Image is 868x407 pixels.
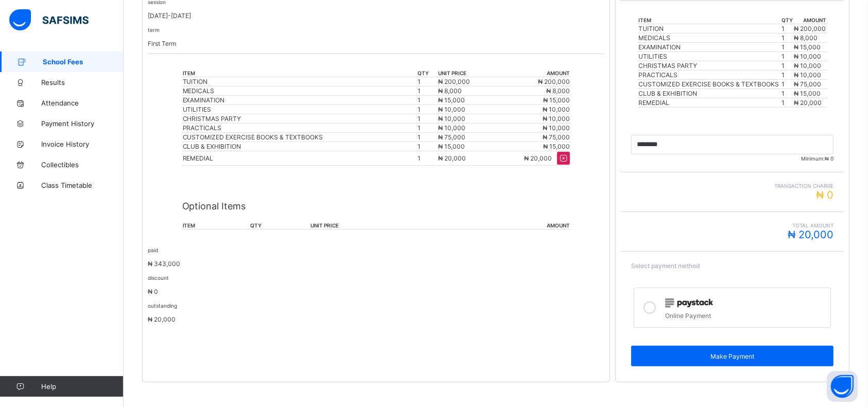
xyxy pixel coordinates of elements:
span: ₦ 10,000 [794,62,822,69]
div: EXAMINATION [183,96,417,104]
span: ₦ 20,000 [148,315,176,323]
td: MEDICALS [638,33,782,43]
span: ₦ 343,000 [148,260,180,268]
td: 1 [781,70,793,80]
td: EXAMINATION [638,43,782,52]
small: discount [148,275,169,281]
span: Invoice History [41,140,124,148]
td: 1 [781,24,793,33]
th: qty [781,16,793,24]
span: ₦ 10,000 [438,105,465,113]
span: ₦ 10,000 [543,124,570,132]
span: ₦ 75,000 [438,133,465,141]
img: paystack.0b99254114f7d5403c0525f3550acd03.svg [665,298,713,308]
td: 1 [417,133,438,142]
span: ₦ 15,000 [438,143,465,150]
th: qty [250,222,310,229]
span: Results [41,78,124,86]
span: ₦ 15,000 [794,90,821,97]
td: 1 [417,86,438,96]
p: First Term [148,40,604,47]
span: ₦ 20,000 [788,228,834,241]
span: ₦ 10,000 [543,105,570,113]
td: PRACTICALS [638,70,782,80]
th: item [182,222,250,229]
div: CUSTOMIZED EXERCISE BOOKS & TEXTBOOKS [183,133,417,141]
td: 1 [781,52,793,61]
span: ₦ 8,000 [546,87,570,95]
p: [DATE]-[DATE] [148,12,604,20]
div: CLUB & EXHIBITION [183,143,417,150]
span: ₦ 0 [825,155,834,162]
span: ₦ 20,000 [438,154,466,162]
th: qty [417,69,438,77]
span: ₦ 8,000 [794,34,818,42]
td: TUITION [638,24,782,33]
span: School Fees [43,58,124,66]
td: 1 [417,114,438,123]
td: CUSTOMIZED EXERCISE BOOKS & TEXTBOOKS [638,80,782,89]
td: REMEDIAL [638,98,782,108]
th: item [182,69,418,77]
span: ₦ 10,000 [438,124,465,132]
td: 1 [417,142,438,151]
span: Attendance [41,99,124,107]
div: REMEDIAL [183,154,417,162]
small: outstanding [148,303,177,309]
div: MEDICALS [183,87,417,95]
span: Make Payment [639,352,826,360]
td: 1 [417,77,438,86]
th: amount [453,222,570,229]
span: Total Amount [631,222,834,228]
td: 1 [417,151,438,166]
span: ₦ 20,000 [524,154,552,162]
div: PRACTICALS [183,124,417,132]
img: safsims [9,9,89,31]
span: ₦ 75,000 [543,133,570,141]
td: 1 [781,43,793,52]
span: Transaction charge [631,183,834,189]
div: CHRISTMAS PARTY [183,115,417,122]
span: Minimum: [631,155,834,162]
small: paid [148,247,158,253]
small: term [148,27,160,33]
span: Collectibles [41,161,124,169]
td: 1 [781,61,793,70]
span: ₦ 20,000 [794,99,822,107]
span: ₦ 15,000 [438,96,465,104]
span: ₦ 10,000 [543,115,570,122]
span: Select payment method [631,262,700,270]
button: Open asap [827,371,858,402]
span: ₦ 10,000 [794,71,822,79]
td: UTILITIES [638,52,782,61]
td: 1 [781,98,793,108]
span: ₦ 200,000 [538,78,570,85]
span: Help [41,382,123,391]
td: 1 [417,96,438,105]
span: ₦ 0 [816,189,834,201]
span: Payment History [41,119,124,128]
span: ₦ 15,000 [543,143,570,150]
span: ₦ 8,000 [438,87,462,95]
th: unit price [310,222,453,229]
div: TUITION [183,78,417,85]
td: 1 [781,89,793,98]
span: ₦ 75,000 [794,80,822,88]
span: Class Timetable [41,181,124,189]
span: ₦ 200,000 [794,25,826,32]
td: 1 [417,123,438,133]
span: ₦ 200,000 [438,78,470,85]
th: amount [794,16,827,24]
th: unit price [438,69,492,77]
th: amount [493,69,570,77]
p: Optional Items [182,201,570,211]
td: 1 [417,105,438,114]
span: ₦ 10,000 [438,115,465,122]
span: ₦ 0 [148,288,158,295]
th: item [638,16,782,24]
td: CHRISTMAS PARTY [638,61,782,70]
div: UTILITIES [183,105,417,113]
div: Online Payment [665,309,825,320]
td: 1 [781,33,793,43]
span: ₦ 15,000 [543,96,570,104]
